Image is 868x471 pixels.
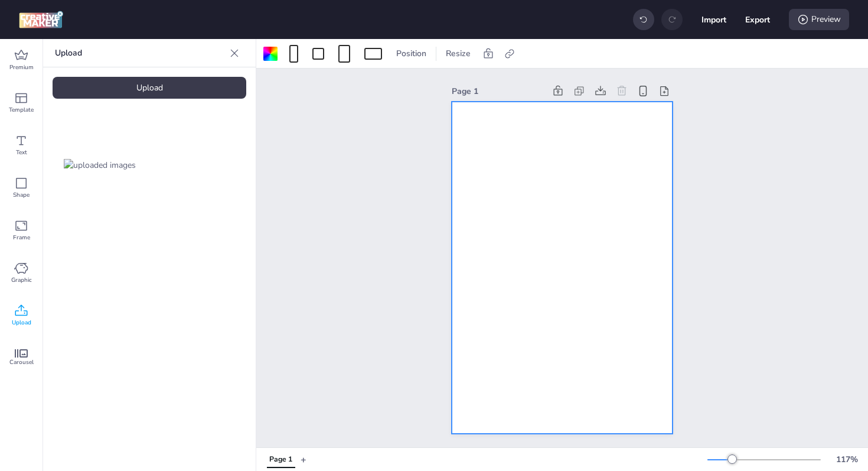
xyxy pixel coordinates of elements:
[261,449,301,470] div: Tabs
[394,47,429,60] span: Position
[55,39,225,67] p: Upload
[64,159,136,171] img: uploaded images
[9,105,34,115] span: Template
[53,77,246,99] div: Upload
[19,11,63,28] img: logo Creative Maker
[12,318,31,327] span: Upload
[269,454,292,465] div: Page 1
[745,7,770,32] button: Export
[16,148,27,157] span: Text
[9,358,34,367] span: Carousel
[443,47,473,60] span: Resize
[701,7,726,32] button: Import
[13,190,30,200] span: Shape
[11,275,32,285] span: Graphic
[13,233,30,242] span: Frame
[301,449,306,470] button: +
[9,63,34,72] span: Premium
[452,85,545,98] div: Page 1
[789,9,849,30] div: Preview
[833,453,861,466] div: 117 %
